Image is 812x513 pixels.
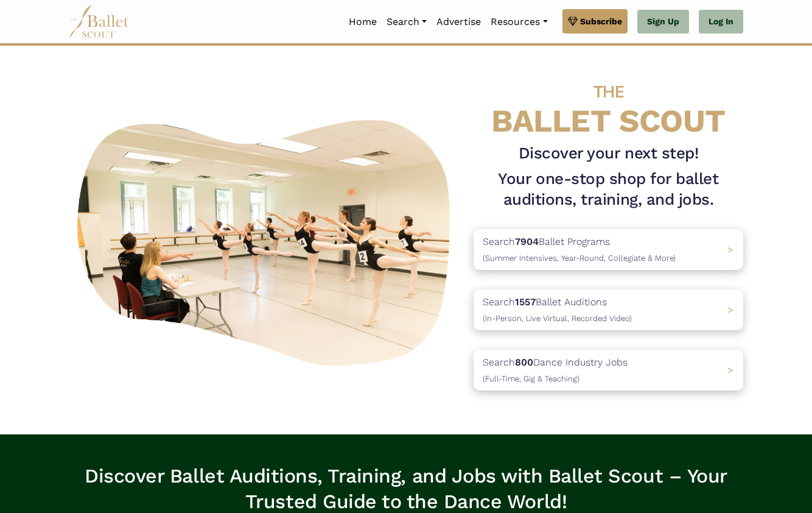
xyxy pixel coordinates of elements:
img: gem.svg [568,15,578,28]
a: Advertise [432,9,486,35]
a: Search [382,9,432,35]
a: Search1557Ballet Auditions(In-Person, Live Virtual, Recorded Video) > [474,289,743,330]
a: Sign Up [637,10,689,34]
span: (In-Person, Live Virtual, Recorded Video) [483,314,632,323]
a: Search7904Ballet Programs(Summer Intensives, Year-Round, Collegiate & More)> [474,229,743,270]
a: Home [344,9,382,35]
b: 1557 [515,296,536,308]
span: THE [593,82,624,102]
span: (Full-Time, Gig & Teaching) [483,374,579,383]
h1: Your one-stop shop for ballet auditions, training, and jobs. [474,169,743,210]
a: Log In [699,10,743,34]
b: 7904 [515,236,539,247]
a: Search800Dance Industry Jobs(Full-Time, Gig & Teaching) > [474,350,743,391]
img: A group of ballerinas talking to each other in a ballet studio [69,108,464,372]
h4: BALLET SCOUT [474,70,743,138]
span: > [727,244,733,255]
p: Search Ballet Programs [483,234,676,265]
span: (Summer Intensives, Year-Round, Collegiate & More) [483,253,676,263]
h3: Discover your next step! [474,143,743,164]
span: > [727,304,733,316]
b: 800 [515,356,533,368]
span: > [727,364,733,376]
a: Resources [486,9,552,35]
p: Search Dance Industry Jobs [483,355,628,386]
span: Subscribe [580,15,622,28]
p: Search Ballet Auditions [483,294,632,325]
a: Subscribe [562,9,628,34]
